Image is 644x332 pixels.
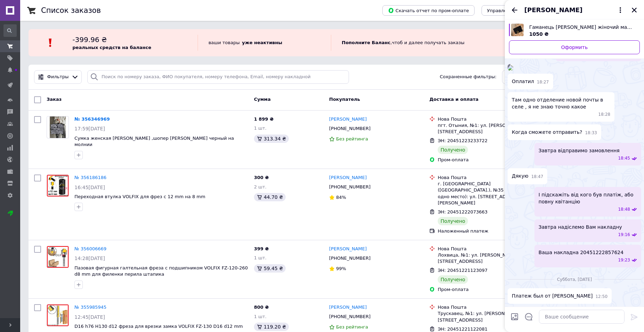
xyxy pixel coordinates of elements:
[74,265,248,277] a: Пазовая фигурная галтельная фреза с подшипником VOLFIX FZ-120-260 d8 mm для филенки перила штапика
[47,246,69,268] img: Фото товару
[438,175,544,181] div: Нова Пошта
[630,6,638,14] button: Закрыть
[438,217,468,225] div: Получено
[72,45,151,50] b: реальных средств на балансе
[508,65,513,71] img: 3154fa6b-8979-4b80-91db-212a548b9c1d_w500_h500
[254,135,289,143] div: 313.34 ₴
[618,207,630,212] span: 18:48 08.08.2025
[47,304,69,326] a: Фото товару
[618,232,630,238] span: 19:16 08.08.2025
[254,97,271,102] span: Сумма
[74,194,205,199] a: Переходная втулка VOLFIX для фрез с 12 mm на 8 mm
[50,116,66,138] img: Фото товару
[438,209,487,214] span: ЭН: 20451222073663
[618,155,630,161] span: 18:45 08.08.2025
[47,246,69,268] a: Фото товару
[47,175,69,196] img: Фото товару
[254,193,286,201] div: 44.70 ₴
[254,264,286,273] div: 59.45 ₴
[336,324,368,330] span: Без рейтинга
[254,255,267,260] span: 1 шт.
[329,116,367,123] a: [PERSON_NAME]
[47,305,69,326] img: Фото товару
[254,184,267,189] span: 2 шт.
[329,304,367,311] a: [PERSON_NAME]
[74,185,105,190] span: 16:45[DATE]
[74,305,106,310] a: № 355985945
[438,122,544,135] div: пгт. Отыния, №1: ул. [PERSON_NAME][STREET_ADDRESS]
[429,97,478,102] span: Доставка и оплата
[74,116,110,122] a: № 356346969
[598,112,611,118] span: 18:28 08.08.2025
[585,130,597,136] span: 18:33 08.08.2025
[336,195,346,200] span: 84%
[328,312,372,321] div: [PHONE_NUMBER]
[47,175,69,197] a: Фото товару
[539,147,620,154] span: Завтра відправимо замовлення
[329,175,367,181] a: [PERSON_NAME]
[328,124,372,133] div: [PHONE_NUMBER]
[388,7,469,14] span: Скачать отчет по пром-оплате
[438,310,544,323] div: Трускавец, №1: ул. [PERSON_NAME][STREET_ADDRESS]
[438,157,544,163] div: Пром-оплата
[529,24,634,31] span: Гаманець [PERSON_NAME] жіночий маленький [PERSON_NAME] чорний текстильний сідло
[254,305,269,310] span: 800 ₴
[47,116,69,138] a: Фото товару
[512,292,593,300] span: Платеж был от [PERSON_NAME]
[554,277,595,283] span: суббота, [DATE]
[438,326,487,332] span: ЭН: 20451221122081
[254,116,273,122] span: 1 899 ₴
[74,175,106,180] a: № 356186186
[438,228,544,234] div: Наложенный платеж
[336,266,346,271] span: 99%
[438,246,544,252] div: Нова Пошта
[539,249,623,256] span: Ваша накладна 20451222857624
[510,6,519,14] button: Назад
[74,256,105,261] span: 14:28[DATE]
[438,146,468,154] div: Получено
[595,294,607,300] span: 12:50 09.08.2025
[74,246,106,251] a: № 356006669
[74,324,243,329] a: D16 h76 H130 d12 фреза для врезки замка VOLFIX FZ-130 D16 d12 mm
[482,5,547,16] button: Управление статусами
[438,252,544,265] div: Лохвица, №1: ул. [PERSON_NAME][STREET_ADDRESS]
[336,136,368,141] span: Без рейтинга
[328,183,372,192] div: [PHONE_NUMBER]
[331,35,533,51] div: , чтоб и далее получать заказы
[512,129,582,136] span: Когда сможете отправить?
[72,35,107,44] span: -399.96 ₴
[328,254,372,263] div: [PHONE_NUMBER]
[509,40,640,54] a: Оформить
[511,24,524,36] img: 6432352571_w640_h640_koshelek-christian-dior.jpg
[74,126,105,131] span: 17:59[DATE]
[74,136,234,147] a: Сумка женская [PERSON_NAME] ,шопер [PERSON_NAME] черный на молнии
[512,78,534,85] span: Оплатил
[438,286,544,293] div: Пром-оплата
[254,175,269,180] span: 300 ₴
[509,24,640,38] a: Посмотреть товар
[512,172,528,180] span: Дякую
[524,6,625,15] button: [PERSON_NAME]
[74,314,105,320] span: 12:45[DATE]
[531,174,543,180] span: 18:47 08.08.2025
[618,257,630,263] span: 19:23 08.08.2025
[329,97,360,102] span: Покупатель
[254,125,267,131] span: 1 шт.
[529,31,549,37] span: 1050 ₴
[45,38,56,48] img: :exclamation:
[438,116,544,122] div: Нова Пошта
[47,97,62,102] span: Заказ
[254,314,267,319] span: 1 шт.
[254,323,289,331] div: 119.20 ₴
[438,304,544,310] div: Нова Пошта
[438,268,487,273] span: ЭН: 20451221123097
[438,181,544,206] div: г. [GEOGRAPHIC_DATA] ([GEOGRAPHIC_DATA].), №35 (до 30 кг на одно место): ул. [STREET_ADDRESS][PER...
[539,224,622,230] span: Завтра надіслемо Вам накладну
[41,6,101,15] h1: Список заказов
[87,70,349,84] input: Поиск по номеру заказа, ФИО покупателя, номеру телефона, Email, номеру накладной
[438,275,468,284] div: Получено
[524,312,533,321] button: Открыть шаблоны ответов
